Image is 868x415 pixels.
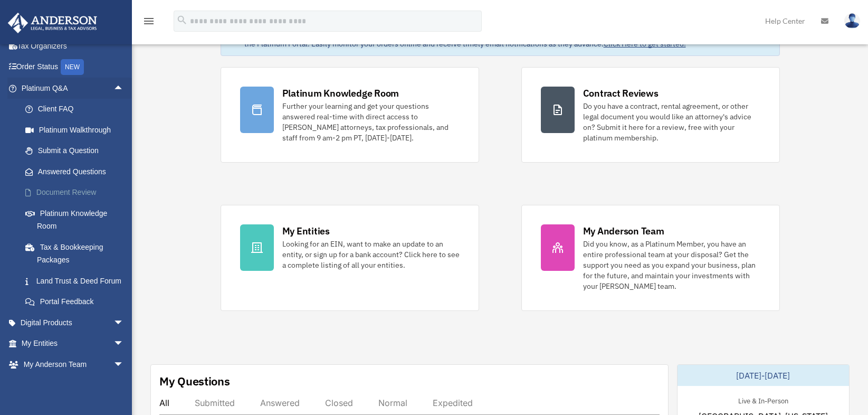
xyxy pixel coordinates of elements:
[15,161,140,182] a: Answered Questions
[221,67,479,163] a: Platinum Knowledge Room Further your learning and get your questions answered real-time with dire...
[7,35,140,56] a: Tax Organizers
[282,101,460,143] div: Further your learning and get your questions answered real-time with direct access to [PERSON_NAM...
[113,375,135,397] span: arrow_drop_down
[521,205,780,311] a: My Anderson Team Did you know, as a Platinum Member, you have an entire professional team at your...
[15,237,140,270] a: Tax & Bookkeeping Packages
[378,398,407,408] div: Normal
[844,13,860,29] img: User Pic
[15,270,140,291] a: Land Trust & Deed Forum
[15,182,140,203] a: Document Review
[221,205,479,311] a: My Entities Looking for an EIN, want to make an update to an entity, or sign up for a bank accoun...
[15,99,140,120] a: Client FAQ
[15,203,140,237] a: Platinum Knowledge Room
[195,398,235,408] div: Submitted
[159,373,230,389] div: My Questions
[142,18,155,27] a: menu
[7,56,140,78] a: Order StatusNEW
[7,354,140,375] a: My Anderson Teamarrow_drop_down
[282,224,330,238] div: My Entities
[7,333,140,354] a: My Entitiesarrow_drop_down
[7,375,140,396] a: My Documentsarrow_drop_down
[583,101,760,143] div: Do you have a contract, rental agreement, or other legal document you would like an attorney's ad...
[260,398,300,408] div: Answered
[7,312,140,333] a: Digital Productsarrow_drop_down
[583,239,760,291] div: Did you know, as a Platinum Member, you have an entire professional team at your disposal? Get th...
[433,398,473,408] div: Expedited
[176,14,188,26] i: search
[583,224,664,238] div: My Anderson Team
[113,78,135,99] span: arrow_drop_up
[583,87,659,100] div: Contract Reviews
[15,119,140,140] a: Platinum Walkthrough
[61,59,84,75] div: NEW
[15,140,140,162] a: Submit a Question
[113,354,135,375] span: arrow_drop_down
[282,87,399,100] div: Platinum Knowledge Room
[282,239,460,270] div: Looking for an EIN, want to make an update to an entity, or sign up for a bank account? Click her...
[5,13,100,33] img: Anderson Advisors Platinum Portal
[113,312,135,334] span: arrow_drop_down
[113,333,135,355] span: arrow_drop_down
[15,291,140,313] a: Portal Feedback
[678,365,849,386] div: [DATE]-[DATE]
[521,67,780,163] a: Contract Reviews Do you have a contract, rental agreement, or other legal document you would like...
[159,398,169,408] div: All
[7,78,140,99] a: Platinum Q&Aarrow_drop_up
[325,398,353,408] div: Closed
[142,15,155,27] i: menu
[730,394,797,405] div: Live & In-Person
